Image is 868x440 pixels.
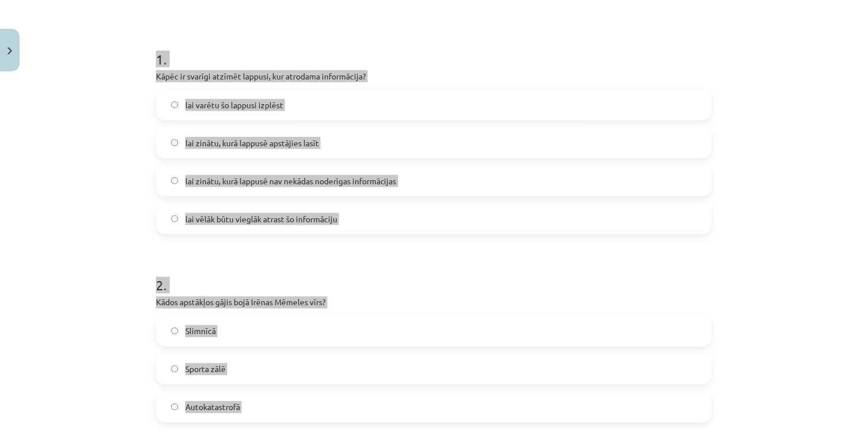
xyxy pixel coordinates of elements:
input: Sporta zālē [171,366,178,373]
input: lai vēlāk būtu vieglāk atrast šo informāciju [171,215,178,223]
span: lai zinātu, kurā lappusē apstājies lasīt [185,137,319,149]
span: lai varētu šo lappusi izplēst [185,99,283,111]
span: lai vēlāk būtu vieglāk atrast šo informāciju [185,213,337,225]
input: lai zinātu, kurā lappusē nav nekādas noderīgas informācijas [171,177,178,185]
h1: 1 . [156,31,712,67]
input: Autokatastrofā [171,404,178,411]
span: lai zinātu, kurā lappusē nav nekādas noderīgas informācijas [185,175,397,187]
input: Slimnīcā [171,328,178,335]
p: Kādos apstākļos gājis bojā Irēnas Mēmeles vīrs? [156,297,712,309]
span: Slimnīcā [185,325,216,337]
h1: 2 . [156,257,712,293]
input: lai varētu šo lappusi izplēst [171,101,178,109]
span: Sporta zālē [185,363,226,375]
p: Kāpēc ir svarīgi atzīmēt lappusi, kur atrodama informācija? [156,70,712,82]
span: Autokatastrofā [185,401,240,414]
img: icon-close-lesson-0947bae3869378f0d4975bcd49f059093ad1ed9edebbc8119c70593378902aed.svg [7,47,12,55]
input: lai zinātu, kurā lappusē apstājies lasīt [171,139,178,147]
